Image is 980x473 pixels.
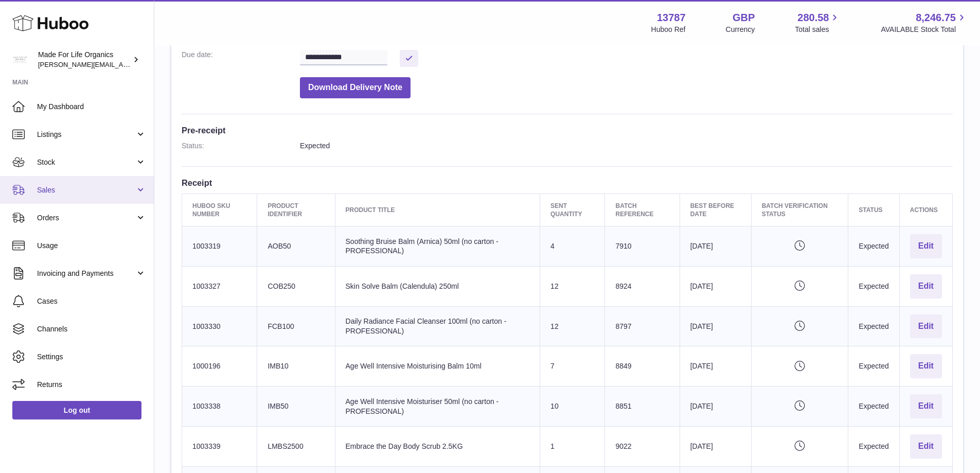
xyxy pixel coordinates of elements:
dd: Expected [300,141,953,151]
th: Product title [335,194,540,226]
th: Batch Reference [605,194,680,226]
td: 8849 [605,346,680,387]
td: 8924 [605,266,680,306]
button: Edit [910,314,942,339]
span: Cases [37,296,146,306]
td: 8851 [605,387,680,427]
h3: Receipt [182,177,953,188]
button: Edit [910,234,942,258]
td: 1000196 [182,346,257,387]
button: Edit [910,354,942,378]
th: Product Identifier [257,194,335,226]
th: Sent Quantity [540,194,605,226]
td: Daily Radiance Facial Cleanser 100ml (no carton - PROFESSIONAL) [335,306,540,346]
th: Actions [899,194,952,226]
td: 8797 [605,306,680,346]
img: geoff.winwood@madeforlifeorganics.com [12,52,28,67]
td: [DATE] [680,346,751,387]
span: Settings [37,352,146,362]
span: Invoicing and Payments [37,269,135,278]
button: Edit [910,394,942,418]
td: [DATE] [680,427,751,467]
td: [DATE] [680,226,751,267]
td: COB250 [257,266,335,306]
td: 1003319 [182,226,257,267]
td: 10 [540,387,605,427]
dt: Due date: [182,50,300,67]
td: 12 [540,266,605,306]
a: Log out [12,401,141,419]
td: Age Well Intensive Moisturising Balm 10ml [335,346,540,387]
span: 8,246.75 [916,11,956,25]
td: Expected [848,226,899,267]
h3: Pre-receipt [182,125,953,136]
td: Expected [848,346,899,387]
td: Expected [848,266,899,306]
button: Download Delivery Note [300,77,411,98]
strong: 13787 [657,11,686,25]
td: IMB50 [257,387,335,427]
th: Best Before Date [680,194,751,226]
td: 12 [540,306,605,346]
td: Embrace the Day Body Scrub 2.5KG [335,427,540,467]
td: Expected [848,306,899,346]
td: Skin Solve Balm (Calendula) 250ml [335,266,540,306]
td: 1003339 [182,427,257,467]
td: IMB10 [257,346,335,387]
td: FCB100 [257,306,335,346]
td: [DATE] [680,306,751,346]
td: Soothing Bruise Balm (Arnica) 50ml (no carton - PROFESSIONAL) [335,226,540,267]
span: Usage [37,241,146,251]
td: 1003338 [182,387,257,427]
th: Huboo SKU Number [182,194,257,226]
td: 9022 [605,427,680,467]
td: Expected [848,427,899,467]
button: Edit [910,434,942,459]
td: [DATE] [680,387,751,427]
span: Channels [37,324,146,334]
th: Batch Verification Status [751,194,848,226]
a: 280.58 Total sales [795,11,841,34]
dt: Status: [182,141,300,151]
span: Total sales [795,25,841,34]
div: Currency [726,25,755,34]
td: 1 [540,427,605,467]
td: Age Well Intensive Moisturiser 50ml (no carton - PROFESSIONAL) [335,387,540,427]
span: Sales [37,185,135,195]
span: Stock [37,157,135,167]
th: Status [848,194,899,226]
span: 280.58 [797,11,829,25]
div: Huboo Ref [651,25,686,34]
td: 4 [540,226,605,267]
td: 1003327 [182,266,257,306]
td: Expected [848,387,899,427]
td: 1003330 [182,306,257,346]
span: My Dashboard [37,102,146,112]
td: [DATE] [680,266,751,306]
td: AOB50 [257,226,335,267]
td: 7910 [605,226,680,267]
strong: GBP [733,11,755,25]
span: AVAILABLE Stock Total [881,25,968,34]
span: Returns [37,380,146,390]
td: 7 [540,346,605,387]
span: Orders [37,213,135,223]
span: [PERSON_NAME][EMAIL_ADDRESS][PERSON_NAME][DOMAIN_NAME] [38,60,261,68]
div: Made For Life Organics [38,50,131,69]
span: Listings [37,130,135,139]
td: LMBS2500 [257,427,335,467]
button: Edit [910,274,942,299]
a: 8,246.75 AVAILABLE Stock Total [881,11,968,34]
